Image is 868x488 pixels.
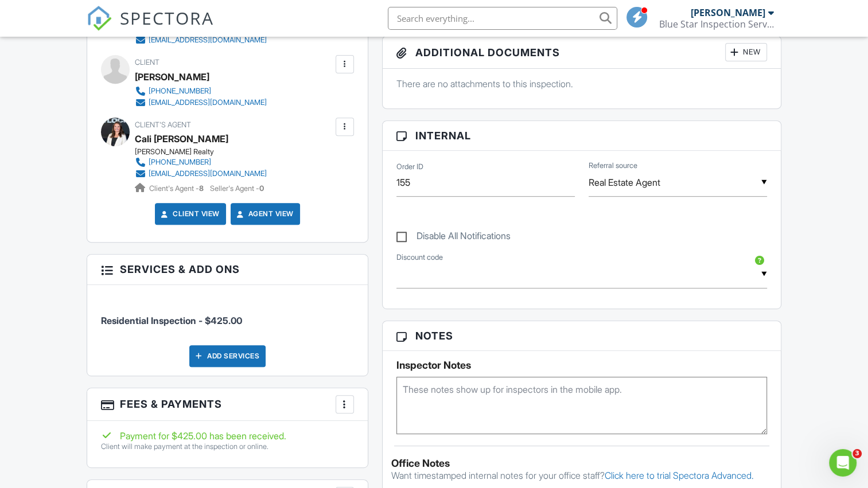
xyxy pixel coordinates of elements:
[87,388,367,421] h3: Fees & Payments
[135,168,267,179] a: [EMAIL_ADDRESS][DOMAIN_NAME]
[101,315,242,326] span: Residential Inspection - $425.00
[199,184,204,193] strong: 8
[605,470,754,481] a: Click here to trial Spectora Advanced.
[149,87,211,96] div: [PHONE_NUMBER]
[725,43,767,61] div: New
[691,7,765,18] div: [PERSON_NAME]
[135,147,276,157] div: [PERSON_NAME] Realty
[149,184,205,193] span: Client's Agent -
[101,442,353,451] p: Client will make payment at the inspection or online.
[149,98,267,107] div: [EMAIL_ADDRESS][DOMAIN_NAME]
[383,321,781,351] h3: Notes
[396,360,767,371] h5: Inspector Notes
[396,162,423,172] label: Order ID
[396,252,443,263] label: Discount code
[135,68,209,85] div: [PERSON_NAME]
[87,255,367,284] h3: Services & Add ons
[396,77,767,90] p: There are no attachments to this inspection.
[853,449,862,458] span: 3
[829,449,857,477] iframe: Intercom live chat
[391,458,772,469] div: Office Notes
[159,208,220,220] a: Client View
[659,18,774,30] div: Blue Star Inspection Services
[87,15,214,40] a: SPECTORA
[101,430,353,442] div: Payment for $425.00 has been received.
[259,184,264,193] strong: 0
[135,120,191,129] span: Client's Agent
[135,130,228,147] a: Cali [PERSON_NAME]
[235,208,294,220] a: Agent View
[135,85,267,97] a: [PHONE_NUMBER]
[149,158,211,167] div: [PHONE_NUMBER]
[87,6,112,31] img: The Best Home Inspection Software - Spectora
[383,121,781,151] h3: Internal
[120,6,214,30] span: SPECTORA
[135,58,159,67] span: Client
[149,169,267,178] div: [EMAIL_ADDRESS][DOMAIN_NAME]
[210,184,264,193] span: Seller's Agent -
[135,157,267,168] a: [PHONE_NUMBER]
[589,161,637,171] label: Referral source
[388,7,617,30] input: Search everything...
[189,345,266,367] div: Add Services
[135,97,267,108] a: [EMAIL_ADDRESS][DOMAIN_NAME]
[101,294,353,336] li: Service: Residential Inspection
[396,231,511,245] label: Disable All Notifications
[383,36,781,69] h3: Additional Documents
[391,469,772,482] p: Want timestamped internal notes for your office staff?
